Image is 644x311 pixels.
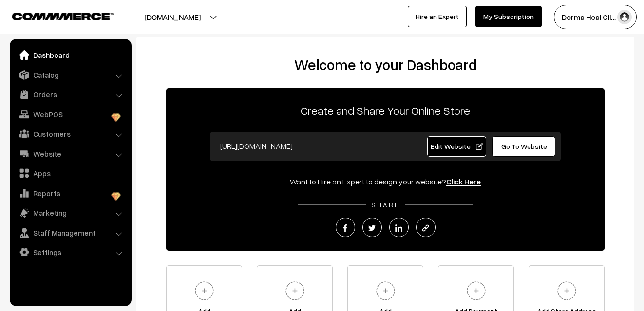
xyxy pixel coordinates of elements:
img: plus.svg [372,277,399,304]
a: Apps [12,165,128,182]
a: COMMMERCE [12,10,97,21]
a: Click Here [446,177,481,186]
img: plus.svg [191,277,218,304]
span: Go To Website [501,142,547,150]
a: Website [12,145,128,163]
a: Customers [12,125,128,143]
img: COMMMERCE [12,13,114,20]
a: Edit Website [427,136,487,157]
img: user [617,10,632,24]
a: Orders [12,86,128,103]
span: SHARE [366,201,405,209]
a: Marketing [12,204,128,221]
a: Hire an Expert [408,6,467,27]
button: Derma Heal Cli… [554,5,637,29]
a: Staff Management [12,224,128,241]
img: plus.svg [282,277,308,304]
span: Edit Website [431,142,483,150]
img: plus.svg [463,277,490,304]
div: Want to Hire an Expert to design your website? [166,176,605,187]
a: Catalog [12,66,128,84]
a: Settings [12,243,128,261]
a: My Subscription [475,6,542,27]
img: plus.svg [553,277,580,304]
p: Create and Share Your Online Store [166,102,605,119]
a: Reports [12,184,128,202]
a: Go To Website [492,136,555,157]
a: Dashboard [12,46,128,64]
h2: Welcome to your Dashboard [146,56,625,73]
button: [DOMAIN_NAME] [110,5,235,29]
a: WebPOS [12,106,128,123]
